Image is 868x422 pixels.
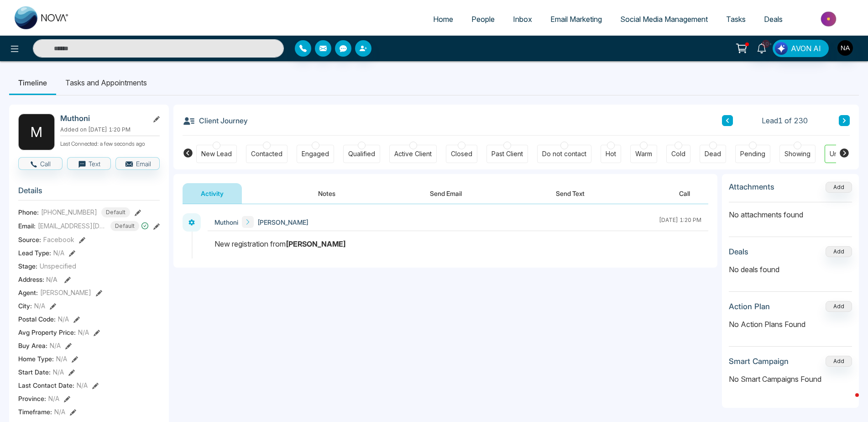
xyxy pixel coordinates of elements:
[671,149,685,158] div: Cold
[394,149,432,158] div: Active Client
[183,183,242,204] button: Activity
[18,301,32,311] span: City :
[729,247,748,256] h3: Deals
[462,11,504,28] a: People
[183,114,248,127] h3: Client Journey
[412,183,480,204] button: Send Email
[58,314,69,324] span: N/A
[214,217,238,227] span: Muthoni
[762,115,808,126] span: Lead 1 of 230
[740,149,765,158] div: Pending
[115,157,160,170] button: Email
[550,15,602,24] span: Email Marketing
[18,235,41,244] span: Source:
[791,43,821,54] span: AVON AI
[201,149,232,158] div: New Lead
[18,314,56,324] span: Postal Code :
[837,391,859,413] iframe: Intercom live chat
[60,138,160,148] p: Last Connected: a few seconds ago
[541,11,611,28] a: Email Marketing
[18,157,63,170] button: Call
[18,341,47,350] span: Buy Area :
[451,149,472,158] div: Closed
[257,217,309,227] span: [PERSON_NAME]
[538,183,603,204] button: Send Text
[53,367,64,377] span: N/A
[43,235,74,244] span: Facebook
[513,15,532,24] span: Inbox
[796,9,863,29] img: Market-place.gif
[775,42,788,55] img: Lead Flow
[18,261,37,271] span: Stage:
[110,221,139,231] span: Default
[504,11,541,28] a: Inbox
[729,357,789,366] h3: Smart Campaign
[40,261,76,271] span: Unspecified
[729,319,852,330] p: No Action Plans Found
[18,288,38,297] span: Agent:
[620,15,708,24] span: Social Media Management
[78,327,89,337] span: N/A
[492,149,523,158] div: Past Client
[729,202,852,220] p: No attachments found
[18,407,52,417] span: Timeframe :
[18,274,58,284] span: Address:
[471,15,495,24] span: People
[300,183,354,204] button: Notes
[302,149,329,158] div: Engaged
[41,207,97,217] span: [PHONE_NUMBER]
[18,207,39,217] span: Phone:
[764,15,783,24] span: Deals
[34,301,45,311] span: N/A
[726,15,746,24] span: Tasks
[101,207,130,217] span: Default
[729,264,852,275] p: No deals found
[60,114,145,123] h2: Muthoni
[729,374,852,385] p: No Smart Campaigns Found
[433,15,453,24] span: Home
[729,302,770,311] h3: Action Plan
[77,380,88,390] span: N/A
[729,182,774,191] h3: Attachments
[56,70,156,95] li: Tasks and Appointments
[751,40,773,56] a: 10+
[18,354,54,364] span: Home Type :
[826,246,852,257] button: Add
[46,275,58,283] span: N/A
[826,182,852,193] button: Add
[54,407,65,417] span: N/A
[705,149,721,158] div: Dead
[60,126,160,134] p: Added on [DATE] 1:20 PM
[40,288,91,297] span: [PERSON_NAME]
[9,70,56,95] li: Timeline
[837,40,853,56] img: User Avatar
[348,149,375,158] div: Qualified
[53,248,64,258] span: N/A
[67,157,111,170] button: Text
[611,11,717,28] a: Social Media Management
[18,248,51,258] span: Lead Type:
[773,40,829,57] button: AVON AI
[251,149,282,158] div: Contacted
[826,301,852,312] button: Add
[606,149,616,158] div: Hot
[18,327,76,337] span: Avg Property Price :
[18,186,160,200] h3: Details
[826,183,852,190] span: Add
[18,221,36,231] span: Email:
[50,341,61,350] span: N/A
[18,367,51,377] span: Start Date :
[18,114,55,150] div: M
[424,11,462,28] a: Home
[542,149,586,158] div: Do not contact
[15,6,69,29] img: Nova CRM Logo
[826,356,852,367] button: Add
[18,394,46,403] span: Province :
[755,11,792,28] a: Deals
[830,149,866,158] div: Unspecified
[635,149,652,158] div: Warm
[38,221,106,231] span: [EMAIL_ADDRESS][DOMAIN_NAME]
[717,11,755,28] a: Tasks
[18,380,74,390] span: Last Contact Date :
[661,183,708,204] button: Call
